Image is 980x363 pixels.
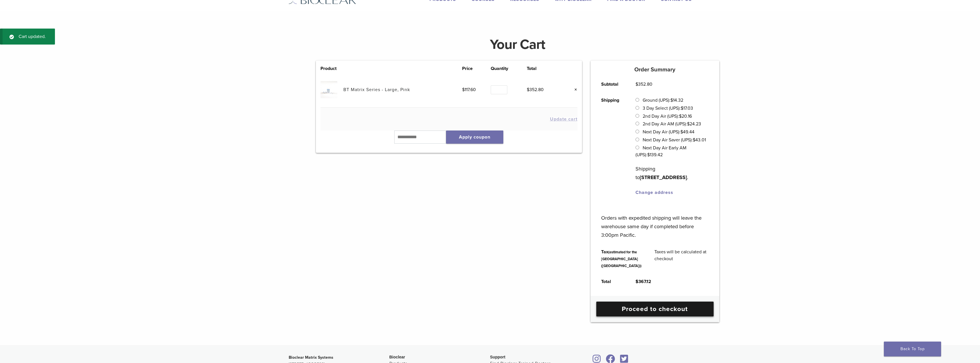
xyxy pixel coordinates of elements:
td: Taxes will be calculated at checkout [648,244,715,274]
span: $ [647,152,650,158]
th: Total [527,65,562,72]
label: 2nd Day Air (UPS): [643,113,692,119]
strong: [STREET_ADDRESS] [640,174,687,181]
bdi: 49.44 [680,129,694,135]
a: Remove this item [570,86,577,93]
label: Ground (UPS): [643,97,683,103]
span: $ [462,87,465,93]
th: Price [462,65,491,72]
p: Shipping to . [635,165,708,182]
label: 3 Day Select (UPS): [643,105,693,111]
small: (estimated for the [GEOGRAPHIC_DATA] ([GEOGRAPHIC_DATA])) [601,250,642,268]
a: Change address [635,190,673,195]
strong: Bioclear Matrix Systems [289,355,333,360]
th: Quantity [491,65,527,72]
th: Subtotal [595,76,629,92]
bdi: 43.01 [693,137,706,143]
a: Back To Top [884,342,941,356]
p: Orders with expedited shipping will leave the warehouse same day if completed before 3:00pm Pacific. [601,205,708,239]
a: Proceed to checkout [596,302,714,316]
h5: Order Summary [591,66,719,73]
span: $ [527,87,529,93]
bdi: 17.03 [681,105,693,111]
bdi: 14.32 [670,97,683,103]
label: 2nd Day Air AM (UPS): [643,121,701,127]
span: Bioclear [389,355,405,359]
th: Total [595,274,629,290]
span: $ [635,279,638,284]
img: BT Matrix Series - Large, Pink [320,81,337,98]
span: $ [680,129,683,135]
button: Update cart [550,117,577,121]
bdi: 117.60 [462,87,476,93]
label: Next Day Air Saver (UPS): [643,137,706,143]
label: Next Day Air (UPS): [643,129,694,135]
bdi: 352.80 [635,81,652,87]
label: Next Day Air Early AM (UPS): [635,145,686,158]
th: Shipping [595,92,629,200]
bdi: 24.23 [687,121,701,127]
bdi: 20.16 [679,113,692,119]
h1: Your Cart [312,38,724,51]
span: $ [693,137,695,143]
bdi: 352.80 [527,87,544,93]
bdi: 139.42 [647,152,663,158]
span: $ [670,97,673,103]
th: Product [320,65,343,72]
span: $ [679,113,682,119]
span: $ [681,105,683,111]
button: Apply coupon [446,131,503,144]
span: Support [490,355,506,359]
a: BT Matrix Series - Large, Pink [343,87,410,93]
span: $ [635,81,638,87]
th: Tax [595,244,648,274]
span: $ [687,121,690,127]
bdi: 367.12 [635,279,651,284]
